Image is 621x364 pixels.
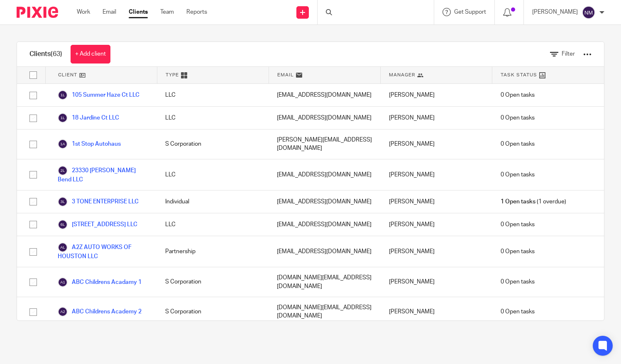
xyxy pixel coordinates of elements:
[389,71,415,78] span: Manager
[532,8,578,16] p: [PERSON_NAME]
[58,197,68,207] img: svg%3E
[501,198,535,206] span: 1 Open tasks
[501,278,535,286] span: 0 Open tasks
[381,297,492,327] div: [PERSON_NAME]
[501,91,535,99] span: 0 Open tasks
[58,113,119,123] a: 18 Jardine Ct LLC
[58,277,142,287] a: ABC Childrens Acadamy 1
[269,129,380,159] div: [PERSON_NAME][EMAIL_ADDRESS][DOMAIN_NAME]
[157,297,269,327] div: S Corporation
[381,107,492,129] div: [PERSON_NAME]
[157,159,269,190] div: LLC
[501,220,535,229] span: 0 Open tasks
[381,267,492,297] div: [PERSON_NAME]
[562,51,575,57] span: Filter
[58,220,137,230] a: [STREET_ADDRESS] LLC
[166,71,179,78] span: Type
[58,197,139,207] a: 3 TONE ENTERPRISE LLC
[157,236,269,267] div: Partnership
[58,277,68,287] img: svg%3E
[186,8,207,16] a: Reports
[25,67,41,83] input: Select all
[381,213,492,236] div: [PERSON_NAME]
[58,307,142,317] a: ABC Childrens Academy 2
[381,191,492,213] div: [PERSON_NAME]
[51,51,62,57] span: (63)
[58,166,149,184] a: 23330 [PERSON_NAME] Bend LLC
[58,139,68,149] img: svg%3E
[501,198,566,206] span: (1 overdue)
[501,308,535,316] span: 0 Open tasks
[269,84,380,106] div: [EMAIL_ADDRESS][DOMAIN_NAME]
[129,8,148,16] a: Clients
[501,247,535,256] span: 0 Open tasks
[269,213,380,236] div: [EMAIL_ADDRESS][DOMAIN_NAME]
[501,140,535,148] span: 0 Open tasks
[157,191,269,213] div: Individual
[501,114,535,122] span: 0 Open tasks
[58,90,68,100] img: svg%3E
[269,267,380,297] div: [DOMAIN_NAME][EMAIL_ADDRESS][DOMAIN_NAME]
[160,8,174,16] a: Team
[157,267,269,297] div: S Corporation
[381,236,492,267] div: [PERSON_NAME]
[269,236,380,267] div: [EMAIL_ADDRESS][DOMAIN_NAME]
[58,90,139,100] a: 105 Summer Haze Ct LLC
[103,8,116,16] a: Email
[71,45,110,64] a: + Add client
[454,9,486,15] span: Get Support
[269,107,380,129] div: [EMAIL_ADDRESS][DOMAIN_NAME]
[501,171,535,179] span: 0 Open tasks
[582,6,595,19] img: svg%3E
[29,50,62,59] h1: Clients
[269,297,380,327] div: [DOMAIN_NAME][EMAIL_ADDRESS][DOMAIN_NAME]
[381,84,492,106] div: [PERSON_NAME]
[501,71,537,78] span: Task Status
[269,159,380,190] div: [EMAIL_ADDRESS][DOMAIN_NAME]
[157,213,269,236] div: LLC
[58,220,68,230] img: svg%3E
[58,113,68,123] img: svg%3E
[58,166,68,176] img: svg%3E
[381,159,492,190] div: [PERSON_NAME]
[381,129,492,159] div: [PERSON_NAME]
[157,107,269,129] div: LLC
[58,71,77,78] span: Client
[58,242,68,252] img: svg%3E
[58,242,149,261] a: A2Z AUTO WORKS OF HOUSTON LLC
[277,71,294,78] span: Email
[77,8,90,16] a: Work
[17,7,58,18] img: Pixie
[58,139,121,149] a: 1st Stop Autohaus
[58,307,68,317] img: svg%3E
[157,84,269,106] div: LLC
[157,129,269,159] div: S Corporation
[269,191,380,213] div: [EMAIL_ADDRESS][DOMAIN_NAME]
